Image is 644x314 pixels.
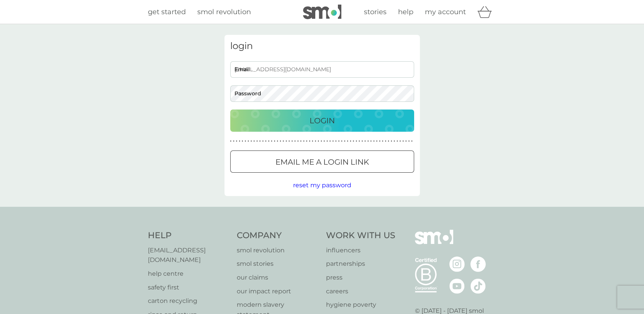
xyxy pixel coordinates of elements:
p: ● [332,139,334,143]
p: ● [236,139,238,143]
p: ● [400,139,401,143]
img: smol [415,230,453,256]
p: ● [251,139,252,143]
p: ● [344,139,346,143]
p: ● [318,139,319,143]
p: ● [341,139,342,143]
button: reset my password [293,180,351,190]
p: ● [335,139,337,143]
p: ● [382,139,383,143]
p: ● [292,139,293,143]
button: Login [230,110,414,132]
p: ● [353,139,354,143]
p: ● [385,139,387,143]
p: ● [408,139,410,143]
p: ● [376,139,378,143]
p: press [326,273,395,283]
p: ● [312,139,313,143]
p: ● [356,139,357,143]
img: visit the smol Youtube page [449,278,465,294]
a: help [398,7,413,18]
span: my account [425,8,466,16]
p: ● [321,139,322,143]
a: safety first [148,283,229,293]
p: ● [242,139,243,143]
h3: login [230,41,414,52]
p: ● [309,139,310,143]
p: ● [283,139,284,143]
p: ● [359,139,360,143]
a: get started [148,7,186,18]
a: careers [326,286,395,296]
img: visit the smol Tiktok page [470,278,486,294]
a: smol stories [237,259,318,269]
p: ● [306,139,308,143]
p: ● [256,139,258,143]
span: smol revolution [197,8,251,16]
p: ● [391,139,392,143]
p: ● [397,139,398,143]
p: ● [268,139,270,143]
p: ● [247,139,249,143]
a: partnerships [326,259,395,269]
p: ● [230,139,232,143]
h4: Help [148,230,229,242]
p: ● [350,139,351,143]
p: ● [259,139,261,143]
p: ● [239,139,240,143]
div: basket [477,4,497,20]
img: visit the smol Facebook page [470,257,486,272]
a: [EMAIL_ADDRESS][DOMAIN_NAME] [148,245,229,265]
a: smol revolution [237,245,318,255]
span: help [398,8,413,16]
span: get started [148,8,186,16]
p: ● [277,139,279,143]
button: Email me a login link [230,150,414,173]
a: stories [364,7,387,18]
img: visit the smol Instagram page [449,257,465,272]
p: ● [394,139,395,143]
p: ● [233,139,234,143]
p: ● [347,139,349,143]
p: ● [280,139,281,143]
p: ● [373,139,375,143]
p: ● [326,139,328,143]
p: ● [362,139,363,143]
img: smol [303,5,341,19]
h4: Company [237,230,318,242]
p: ● [297,139,299,143]
p: ● [265,139,267,143]
span: stories [364,8,387,16]
p: ● [285,139,287,143]
a: my account [425,7,466,18]
p: carton recycling [148,296,229,306]
a: help centre [148,269,229,279]
p: ● [271,139,272,143]
a: hygiene poverty [326,300,395,310]
p: ● [245,139,246,143]
p: ● [294,139,296,143]
p: ● [300,139,302,143]
span: reset my password [293,182,351,189]
p: Email me a login link [275,156,369,168]
p: ● [370,139,372,143]
a: smol revolution [197,7,251,18]
p: ● [379,139,380,143]
p: ● [324,139,325,143]
p: ● [364,139,366,143]
a: influencers [326,245,395,255]
a: our impact report [237,286,318,296]
p: ● [262,139,264,143]
p: ● [402,139,404,143]
p: ● [405,139,407,143]
p: Login [310,114,335,127]
p: ● [288,139,290,143]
